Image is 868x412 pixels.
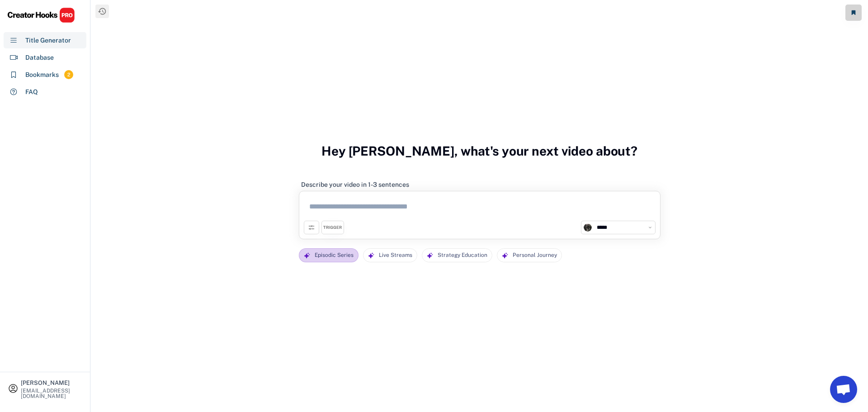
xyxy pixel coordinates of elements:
[25,87,38,97] div: FAQ
[25,53,54,62] div: Database
[321,134,637,168] h3: Hey [PERSON_NAME], what's your next video about?
[21,388,82,399] div: [EMAIL_ADDRESS][DOMAIN_NAME]
[25,36,71,45] div: Title Generator
[584,223,592,232] img: unnamed.jpg
[323,225,342,231] div: TRIGGER
[315,249,354,262] div: Episodic Series
[21,380,82,386] div: [PERSON_NAME]
[301,180,409,189] div: Describe your video in 1-3 sentences
[7,7,75,23] img: CHPRO%20Logo.svg
[513,249,557,262] div: Personal Journey
[379,249,412,262] div: Live Streams
[830,376,857,403] a: Open chat
[64,71,73,79] div: 2
[438,249,487,262] div: Strategy Education
[25,70,59,80] div: Bookmarks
